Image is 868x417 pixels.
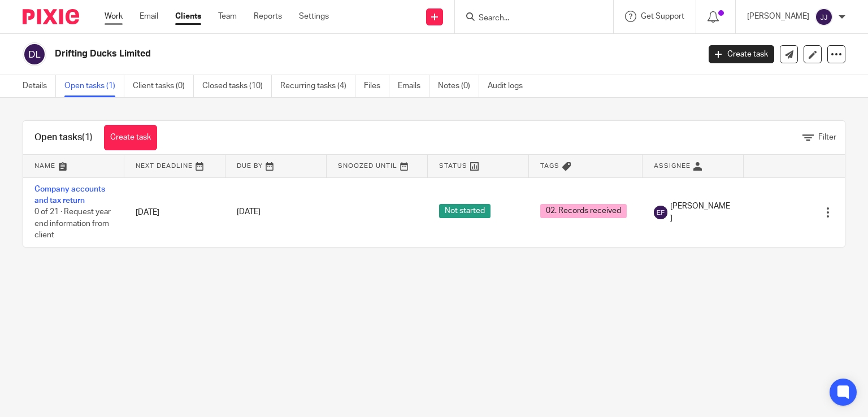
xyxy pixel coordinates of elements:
[439,163,467,169] span: Status
[280,75,355,97] a: Recurring tasks (4)
[398,75,429,97] a: Emails
[140,11,158,22] a: Email
[540,163,559,169] span: Tags
[438,75,479,97] a: Notes (0)
[64,75,124,97] a: Open tasks (1)
[104,125,157,150] a: Create task
[34,132,93,144] h1: Open tasks
[202,75,272,97] a: Closed tasks (10)
[34,185,105,205] a: Company accounts and tax return
[709,45,774,63] a: Create task
[488,75,531,97] a: Audit logs
[364,75,389,97] a: Files
[82,133,93,142] span: (1)
[815,8,833,26] img: svg%3E
[124,177,225,247] td: [DATE]
[478,14,579,24] input: Search
[254,11,282,22] a: Reports
[218,11,237,22] a: Team
[670,201,732,224] span: [PERSON_NAME]
[133,75,194,97] a: Client tasks (0)
[540,204,627,218] span: 02. Records received
[299,11,329,22] a: Settings
[237,208,261,216] span: [DATE]
[338,163,397,169] span: Snoozed Until
[55,48,565,60] h2: Drifting Ducks Limited
[23,42,46,66] img: svg%3E
[747,11,809,22] p: [PERSON_NAME]
[23,75,56,97] a: Details
[439,204,491,218] span: Not started
[105,11,123,22] a: Work
[23,9,79,24] img: Pixie
[654,206,667,219] img: svg%3E
[641,12,684,20] span: Get Support
[175,11,201,22] a: Clients
[34,208,111,239] span: 0 of 21 · Request year end information from client
[818,133,836,141] span: Filter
